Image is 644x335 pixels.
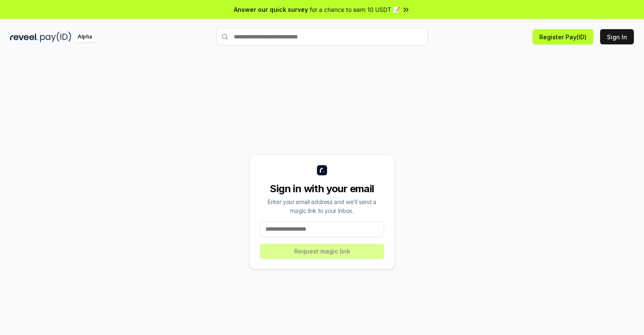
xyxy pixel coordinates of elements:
span: Answer our quick survey [234,5,308,14]
button: Sign In [600,29,634,44]
span: for a chance to earn 10 USDT 📝 [310,5,400,14]
img: logo_small [317,165,327,175]
div: Enter your email address and we’ll send a magic link to your inbox. [260,197,384,215]
div: Alpha [73,32,97,42]
img: reveel_dark [10,32,38,42]
div: Sign in with your email [260,182,384,196]
button: Register Pay(ID) [533,29,593,44]
img: pay_id [40,32,71,42]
